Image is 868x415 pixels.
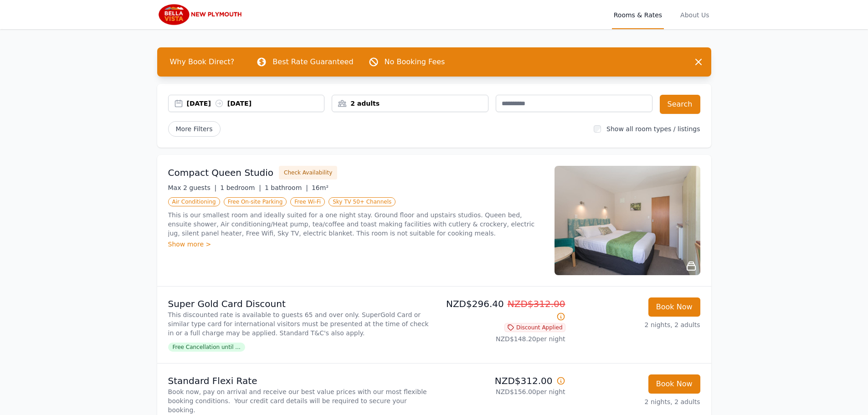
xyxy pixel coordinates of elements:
[648,374,700,394] button: Book Now
[168,166,274,179] h3: Compact Queen Studio
[573,397,700,406] p: 2 nights, 2 adults
[660,95,700,114] button: Search
[168,240,544,249] div: Show more >
[504,323,565,332] span: Discount Applied
[168,197,220,206] span: Air Conditioning
[168,184,217,191] span: Max 2 guests |
[648,297,700,317] button: Book Now
[168,387,431,415] p: Book now, pay on arrival and receive our best value prices with our most flexible booking conditi...
[265,184,308,191] span: 1 bathroom |
[290,197,325,206] span: Free Wi-Fi
[272,56,353,67] p: Best Rate Guaranteed
[438,297,565,323] p: NZD$296.40
[329,197,395,206] span: Sky TV 50+ Channels
[168,310,431,338] p: This discounted rate is available to guests 65 and over only. SuperGold Card or similar type card...
[606,125,700,133] label: Show all room types / listings
[168,343,245,352] span: Free Cancellation until ...
[573,320,700,329] p: 2 nights, 2 adults
[187,99,324,108] div: [DATE] [DATE]
[385,56,445,67] p: No Booking Fees
[168,121,221,137] span: More Filters
[220,184,261,191] span: 1 bedroom |
[168,297,431,310] p: Super Gold Card Discount
[438,334,565,343] p: NZD$148.20 per night
[279,166,337,179] button: Check Availability
[332,99,488,108] div: 2 adults
[224,197,287,206] span: Free On-site Parking
[312,184,329,191] span: 16m²
[157,4,245,26] img: Bella Vista New Plymouth
[508,298,565,309] span: NZD$312.00
[168,210,544,238] p: This is our smallest room and ideally suited for a one night stay. Ground floor and upstairs stud...
[438,387,565,396] p: NZD$156.00 per night
[163,53,242,71] span: Why Book Direct?
[438,374,565,387] p: NZD$312.00
[168,374,431,387] p: Standard Flexi Rate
